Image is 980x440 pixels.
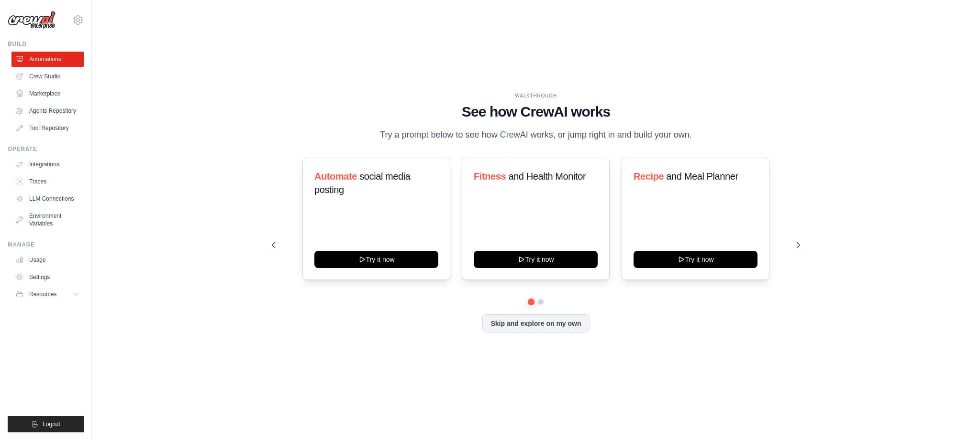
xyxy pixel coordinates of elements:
[375,128,697,142] p: Try a prompt below to see how CrewAI works, or jump right in and build your own.
[314,171,411,195] span: social media posting
[11,86,84,101] a: Marketplace
[8,416,84,432] button: Logout
[8,40,84,48] div: Build
[634,171,664,182] span: Recipe
[11,157,84,172] a: Integrations
[474,171,506,182] span: Fitness
[474,251,598,268] button: Try it now
[29,290,56,298] span: Resources
[11,120,84,136] a: Tool Repository
[11,103,84,118] a: Agents Repository
[11,191,84,206] a: LLM Connections
[43,420,60,428] span: Logout
[8,11,56,29] img: Logo
[11,69,84,84] a: Crew Studio
[11,52,84,67] a: Automations
[314,171,357,182] span: Automate
[314,251,438,268] button: Try it now
[272,92,800,99] div: WALKTHROUGH
[8,145,84,153] div: Operate
[272,103,800,120] h1: See how CrewAI works
[11,269,84,285] a: Settings
[634,251,757,268] button: Try it now
[11,174,84,189] a: Traces
[11,208,84,231] a: Environment Variables
[11,287,84,302] button: Resources
[666,171,738,182] span: and Meal Planner
[11,252,84,268] a: Usage
[482,314,589,333] button: Skip and explore on my own
[8,241,84,248] div: Manage
[509,171,586,182] span: and Health Monitor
